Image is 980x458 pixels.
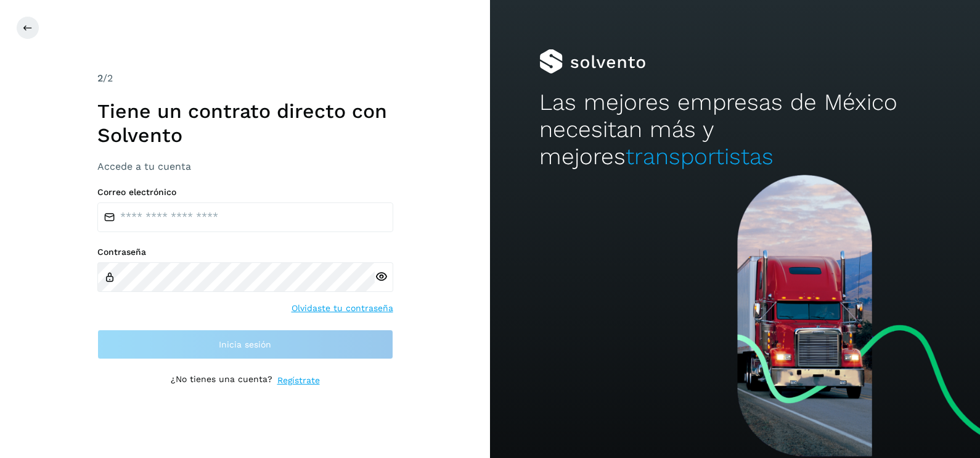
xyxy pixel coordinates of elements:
label: Correo electrónico [97,187,393,198]
h1: Tiene un contrato directo con Solvento [97,99,393,147]
label: Contraseña [97,247,393,257]
a: Regístrate [277,374,320,387]
div: /2 [97,71,393,86]
span: transportistas [626,143,774,170]
button: Inicia sesión [97,330,393,359]
a: Olvidaste tu contraseña [292,302,393,315]
p: ¿No tienes una cuenta? [171,374,272,387]
h2: Las mejores empresas de México necesitan más y mejores [539,89,931,171]
span: 2 [97,72,103,84]
h3: Accede a tu cuenta [97,160,393,172]
span: Inicia sesión [219,340,271,349]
